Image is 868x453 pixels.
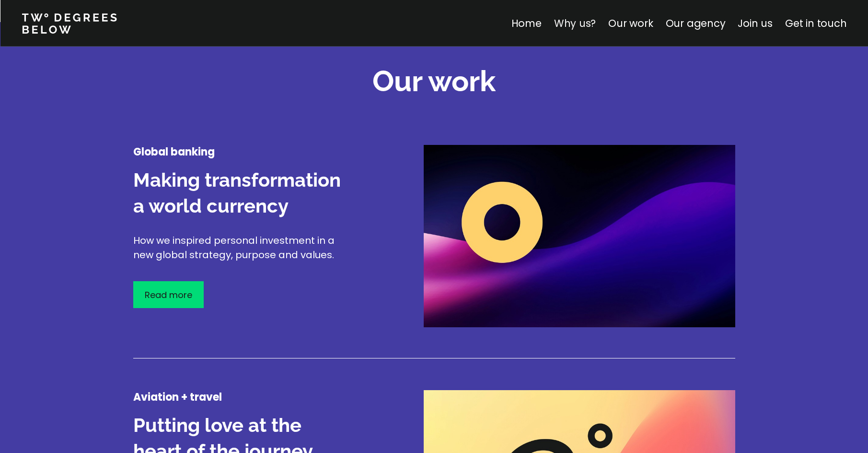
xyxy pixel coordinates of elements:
a: Global bankingMaking transformation a world currencyHow we inspired personal investment in a new ... [133,145,735,385]
a: Our agency [665,16,725,30]
h4: Global banking [133,145,354,159]
a: Get in touch [785,16,846,30]
h3: Making transformation a world currency [133,167,354,219]
p: Read more [145,288,192,301]
h4: Aviation + travel [133,390,354,405]
a: Home [511,16,541,30]
a: Join us [738,16,773,30]
p: How we inspired personal investment in a new global strategy, purpose and values. [133,233,354,262]
a: Our work [608,16,653,30]
h2: Our work [372,62,496,101]
a: Why us? [554,16,596,30]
